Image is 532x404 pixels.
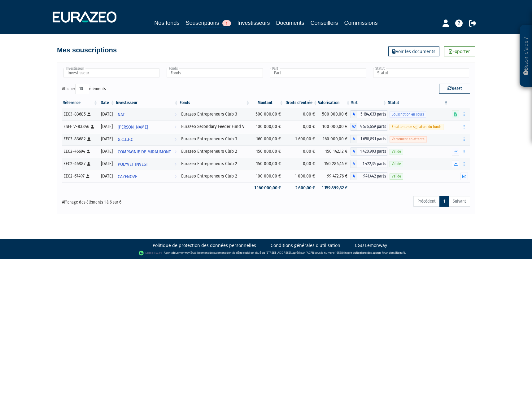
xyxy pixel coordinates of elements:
div: Eurazeo Secondary Feeder Fund V [181,123,248,130]
span: [PERSON_NAME] [118,121,148,133]
div: A - Eurazeo Entrepreneurs Club 3 [351,110,387,118]
i: [Français] Personne physique [91,125,94,129]
p: Besoin d'aide ? [522,28,530,84]
a: NAT [115,108,179,121]
i: [Français] Personne physique [87,162,90,166]
a: Nos fonds [154,19,179,27]
div: Eurazeo Entrepreneurs Club 2 [181,160,248,167]
div: ESFF V-83846 [63,123,96,130]
span: POLYVET INVEST [118,159,148,170]
span: A [351,135,357,143]
span: 941,442 parts [357,172,387,180]
td: 500 000,00 € [318,108,351,121]
span: NAT [118,109,125,121]
td: 0,00 € [284,158,318,170]
i: [Français] Personne physique [87,112,91,116]
i: Voir l'investisseur [174,159,177,170]
td: 100 000,00 € [251,121,284,133]
a: Conseillers [311,19,338,27]
th: Référence : activer pour trier la colonne par ordre croissant [62,98,98,108]
span: Valide [390,173,403,179]
td: 100 000,00 € [318,121,351,133]
td: 1 160 000,00 € [251,182,284,193]
span: A [351,160,357,168]
a: POLYVET INVEST [115,158,179,170]
i: Voir l'investisseur [174,121,177,133]
i: [Français] Personne physique [87,137,91,141]
a: CGU Lemonway [355,242,387,248]
div: Eurazeo Entrepreneurs Club 2 [181,173,248,179]
th: Valorisation: activer pour trier la colonne par ordre croissant [318,98,351,108]
img: logo-lemonway.png [139,250,163,256]
div: [DATE] [100,160,113,167]
span: G.C.L.F.C [118,134,133,145]
span: 1 [222,20,231,26]
th: Montant: activer pour trier la colonne par ordre croissant [251,98,284,108]
td: 1 159 899,32 € [318,182,351,193]
a: Lemonway [176,251,190,255]
img: 1732889491-logotype_eurazeo_blanc_rvb.png [53,11,116,23]
th: Part: activer pour trier la colonne par ordre croissant [351,98,387,108]
a: 1 [439,196,449,207]
i: Voir l'investisseur [174,109,177,121]
td: 1 600,00 € [284,133,318,145]
div: [DATE] [100,173,113,179]
span: Versement en attente [390,136,427,142]
td: 500 000,00 € [251,108,284,121]
i: [Français] Personne physique [86,174,89,178]
td: 160 000,00 € [251,133,284,145]
div: [DATE] [100,136,113,142]
span: 1 422,34 parts [357,160,387,168]
span: CAZENOVE [118,171,137,182]
div: Affichage des éléments 1 à 6 sur 6 [62,195,227,205]
td: 150 000,00 € [251,158,284,170]
th: Fonds: activer pour trier la colonne par ordre croissant [179,98,251,108]
div: A - Eurazeo Entrepreneurs Club 2 [351,172,387,180]
select: Afficheréléments [75,84,89,94]
div: A2 - Eurazeo Secondary Feeder Fund V [351,123,387,131]
span: Souscription en cours [390,112,426,117]
td: 2 600,00 € [284,182,318,193]
div: - Agent de (établissement de paiement dont le siège social est situé au [STREET_ADDRESS], agréé p... [6,250,526,256]
span: 1 420,993 parts [357,147,387,156]
td: 0,00 € [284,121,318,133]
td: 150 142,12 € [318,145,351,158]
div: EEC2-46694 [63,148,96,155]
td: 100 000,00 € [251,170,284,182]
a: Conditions générales d'utilisation [271,242,340,248]
a: Registre des agents financiers (Regafi) [356,251,405,255]
i: Voir l'investisseur [174,146,177,158]
h4: Mes souscriptions [57,46,117,54]
a: Investisseurs [237,19,270,27]
span: Valide [390,161,403,167]
a: G.C.L.F.C [115,133,179,145]
span: En attente de signature du fonds [390,124,443,130]
td: 160 000,00 € [318,133,351,145]
th: Date: activer pour trier la colonne par ordre croissant [98,98,115,108]
a: COMPAGNIE DE MIRAUMONT [115,145,179,158]
div: EEC2-46887 [63,160,96,167]
i: Voir l'investisseur [174,171,177,182]
a: Exporter [444,46,475,56]
div: EEC3-83685 [63,111,96,117]
div: A - Eurazeo Entrepreneurs Club 2 [351,160,387,168]
span: A [351,110,357,118]
td: 0,00 € [284,108,318,121]
button: Reset [439,84,470,94]
a: Voir les documents [388,46,439,56]
a: Souscriptions1 [185,19,231,28]
div: A - Eurazeo Entrepreneurs Club 3 [351,135,387,143]
a: CAZENOVE [115,170,179,182]
span: 5 184,033 parts [357,110,387,118]
td: 150 000,00 € [251,145,284,158]
div: [DATE] [100,111,113,117]
span: 1 658,891 parts [357,135,387,143]
i: [Français] Personne physique [87,150,90,153]
label: Afficher éléments [62,84,106,94]
div: [DATE] [100,123,113,130]
a: Commissions [344,19,378,27]
span: A2 [351,123,357,131]
th: Statut : activer pour trier la colonne par ordre d&eacute;croissant [387,98,449,108]
a: [PERSON_NAME] [115,121,179,133]
span: 4 576,659 parts [357,123,387,131]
